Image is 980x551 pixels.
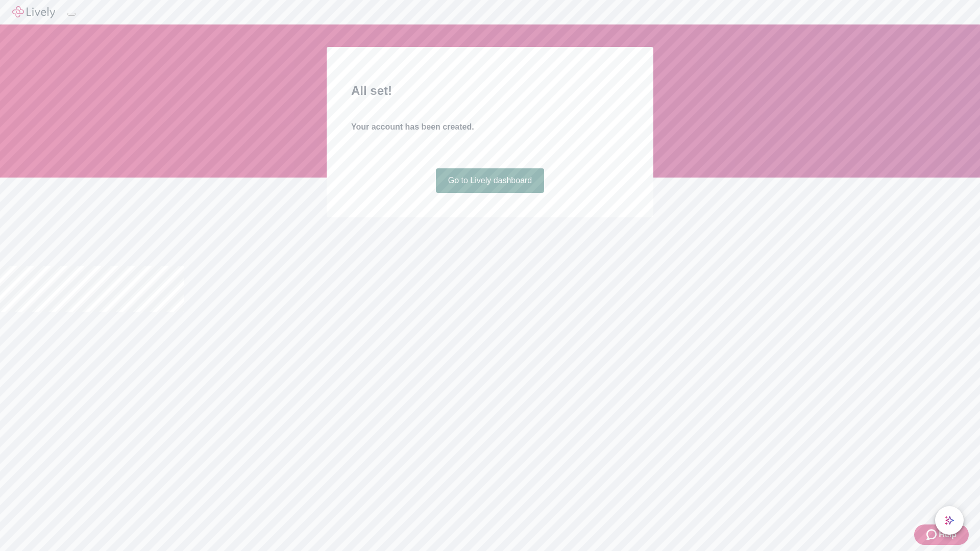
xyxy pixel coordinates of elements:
[351,121,629,133] h4: Your account has been created.
[67,13,76,16] button: Log out
[351,82,629,100] h2: All set!
[944,515,954,525] svg: Lively AI Assistant
[939,529,957,541] span: Help
[914,524,969,545] button: Zendesk support iconHelp
[926,529,939,541] svg: Zendesk support icon
[12,6,55,18] img: Lively
[436,168,545,193] a: Go to Lively dashboard
[935,506,964,535] button: chat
